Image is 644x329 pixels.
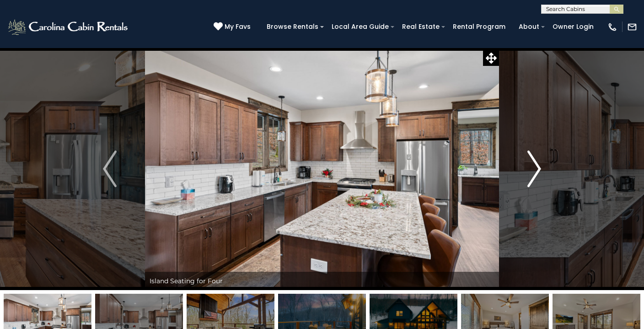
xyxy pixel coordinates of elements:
[527,151,541,187] img: arrow
[514,20,544,34] a: About
[262,20,323,34] a: Browse Rentals
[627,22,637,32] img: mail-regular-white.png
[448,20,510,34] a: Rental Program
[607,22,617,32] img: phone-regular-white.png
[225,22,251,32] span: My Favs
[75,48,145,290] button: Previous
[7,18,130,36] img: White-1-2.png
[145,272,499,290] div: Island Seating for Four
[214,22,253,32] a: My Favs
[548,20,598,34] a: Owner Login
[397,20,444,34] a: Real Estate
[499,48,569,290] button: Next
[103,151,117,187] img: arrow
[327,20,393,34] a: Local Area Guide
